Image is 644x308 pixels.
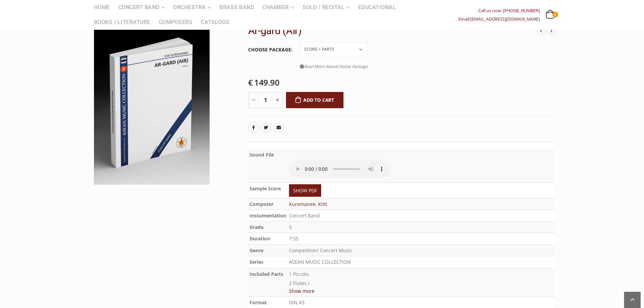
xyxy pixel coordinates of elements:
[289,184,321,197] a: SHOW PDF
[258,92,273,108] input: Product quantity
[288,221,554,233] td: 5
[248,77,253,88] span: €
[248,43,292,57] label: Choose Package
[273,92,283,108] button: +
[94,25,210,185] img: SMP-10-0176 3D
[248,92,259,108] button: -
[289,234,553,243] p: 7:55
[249,151,274,158] b: Sound File
[249,212,286,219] b: Instumentation
[249,235,270,242] b: Duration
[248,77,280,88] bdi: 149.90
[552,12,558,17] span: 0
[288,210,554,221] td: Concert Band
[470,16,540,22] a: [EMAIL_ADDRESS][DOMAIN_NAME]
[300,62,368,71] a: Read More AboutChoose Package
[90,15,154,30] a: Books / Literature
[249,259,263,265] b: Series
[289,201,327,207] a: Kuremanee, Kitti
[273,122,284,133] a: Email
[289,298,553,307] p: DIN A3
[249,271,283,277] b: Included Parts
[288,245,554,256] td: Competition/ Concert Music
[249,247,263,254] b: Genre
[249,201,273,207] b: Composer
[289,287,314,295] button: Show more
[286,92,344,108] button: Add to cart
[248,122,259,133] a: Facebook
[155,15,197,30] a: Composers
[249,224,263,230] b: Grade
[197,15,233,30] a: Catalogs
[261,122,271,133] a: Twitter
[248,25,537,37] h2: Ar-gard (Air)
[337,64,368,69] span: Choose Package
[249,299,267,306] b: Format
[248,183,288,198] th: Sample Score
[458,15,540,23] div: Email:
[458,6,540,15] div: Call us now: [PHONE_NUMBER]
[289,258,553,267] p: ASEAN MUSIC COLLECTION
